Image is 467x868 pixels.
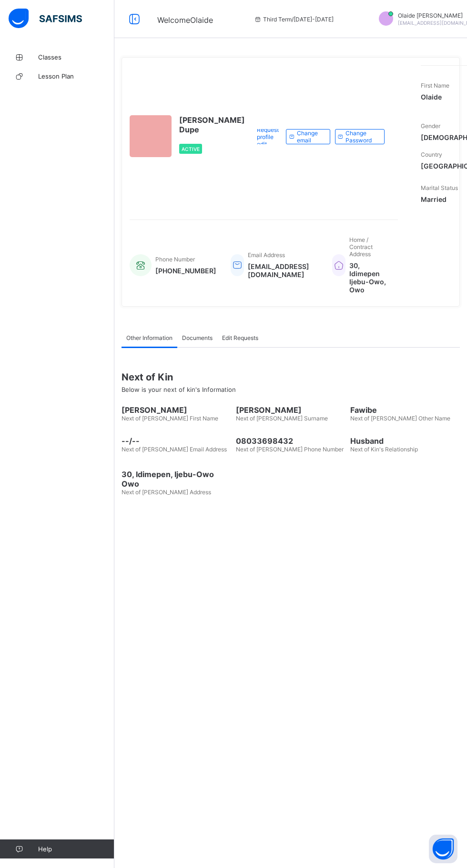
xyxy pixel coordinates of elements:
[38,72,114,80] span: Lesson Plan
[9,9,82,29] img: safsims
[349,236,373,258] span: Home / Contract Address
[38,845,114,853] span: Help
[122,469,231,489] span: 30, Idimepen, Ijebu-Owo Owo
[297,130,323,144] span: Change email
[126,334,173,341] span: Other Information
[350,436,460,446] span: Husband
[421,151,442,158] span: Country
[350,415,450,422] span: Next of [PERSON_NAME] Other Name
[179,115,245,134] span: [PERSON_NAME] Dupe
[429,835,457,863] button: Open asap
[182,146,200,152] span: Active
[254,16,334,23] span: session/term information
[38,53,114,61] span: Classes
[350,446,418,453] span: Next of Kin's Relationship
[122,405,231,415] span: [PERSON_NAME]
[122,415,218,422] span: Next of [PERSON_NAME] First Name
[236,446,344,453] span: Next of [PERSON_NAME] Phone Number
[155,256,195,263] span: Phone Number
[421,82,449,89] span: First Name
[182,334,213,341] span: Documents
[349,261,388,294] span: 30, Idimepen Ijebu-Owo, Owo
[122,446,227,453] span: Next of [PERSON_NAME] Email Address
[122,386,236,393] span: Below is your next of kin's Information
[421,184,458,191] span: Marital Status
[257,126,279,148] span: Request profile edit
[345,130,377,144] span: Change Password
[248,251,285,259] span: Email Address
[222,334,258,341] span: Edit Requests
[248,262,318,279] span: [EMAIL_ADDRESS][DOMAIN_NAME]
[350,405,460,415] span: Fawibe
[236,436,345,446] span: 08033698432
[122,371,460,383] span: Next of Kin
[122,489,211,496] span: Next of [PERSON_NAME] Address
[236,405,345,415] span: [PERSON_NAME]
[421,122,440,130] span: Gender
[236,415,328,422] span: Next of [PERSON_NAME] Surname
[122,436,231,446] span: --/--
[157,15,213,25] span: Welcome Olaide
[155,267,216,275] span: [PHONE_NUMBER]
